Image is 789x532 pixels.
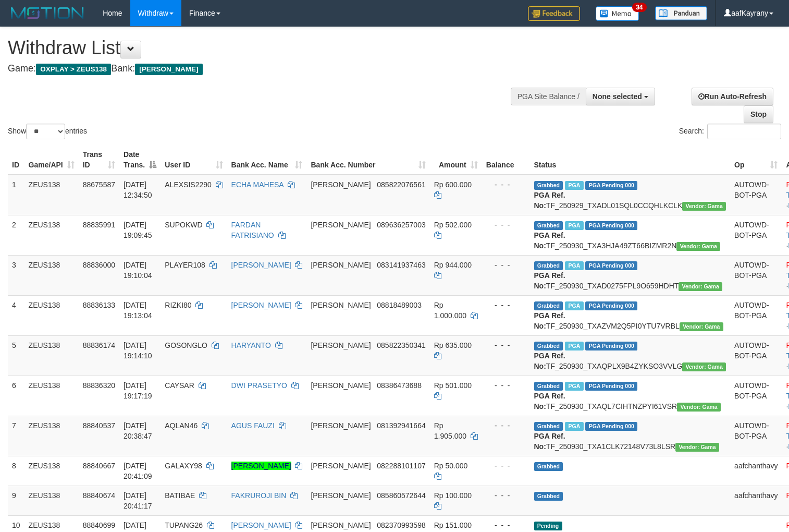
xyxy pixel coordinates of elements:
[377,462,425,470] span: Copy 082288101107 to clipboard
[528,6,580,21] img: Feedback.jpg
[124,261,152,280] span: [DATE] 19:10:04
[585,221,637,230] span: PGA Pending
[8,64,515,74] h4: Game: Bank:
[530,295,731,335] td: TF_250930_TXAZVM2Q5PI0YTU7VRBL
[8,416,24,456] td: 7
[565,301,583,310] span: Marked by aafpengsreynich
[24,145,79,175] th: Game/API: activate to sort column ascending
[730,255,782,295] td: AUTOWD-BOT-PGA
[565,422,583,431] span: Marked by aafnoeunsreypich
[534,301,563,310] span: Grabbed
[596,6,639,21] img: Button%20Memo.svg
[377,381,422,390] span: Copy 08386473688 to clipboard
[24,175,79,215] td: ZEUS138
[585,382,637,391] span: PGA Pending
[730,376,782,416] td: AUTOWD-BOT-PGA
[311,341,371,349] span: [PERSON_NAME]
[434,180,472,189] span: Rp 600.000
[730,215,782,255] td: AUTOWD-BOT-PGA
[534,342,563,350] span: Grabbed
[434,341,472,349] span: Rp 635.000
[83,421,115,430] span: 88840537
[585,301,637,310] span: PGA Pending
[593,92,642,101] span: None selected
[530,376,731,416] td: TF_250930_TXAQL7CIHTNZPYI61VSR
[486,260,526,270] div: - - -
[486,490,526,501] div: - - -
[692,88,773,105] a: Run Auto-Refresh
[124,491,152,510] span: [DATE] 20:41:17
[311,521,371,529] span: [PERSON_NAME]
[707,124,781,139] input: Search:
[377,421,425,430] span: Copy 081392941664 to clipboard
[165,301,191,309] span: RIZKI80
[676,242,720,251] span: Vendor URL: https://trx31.1velocity.biz
[565,382,583,391] span: Marked by aafpengsreynich
[83,261,115,269] span: 88836000
[679,124,781,139] label: Search:
[534,392,565,410] b: PGA Ref. No:
[534,432,565,451] b: PGA Ref. No:
[36,64,111,75] span: OXPLAY > ZEUS138
[430,145,482,175] th: Amount: activate to sort column ascending
[165,521,203,529] span: TUPANG26
[124,221,152,239] span: [DATE] 19:09:45
[24,376,79,416] td: ZEUS138
[585,261,637,270] span: PGA Pending
[434,421,466,440] span: Rp 1.905.000
[83,462,115,470] span: 88840667
[311,221,371,229] span: [PERSON_NAME]
[530,145,731,175] th: Status
[306,145,429,175] th: Bank Acc. Number: activate to sort column ascending
[586,88,655,105] button: None selected
[534,181,563,190] span: Grabbed
[486,461,526,471] div: - - -
[83,341,115,349] span: 88836174
[8,335,24,376] td: 5
[24,416,79,456] td: ZEUS138
[530,255,731,295] td: TF_250930_TXAD0275FPL9O659HDHT
[311,462,371,470] span: [PERSON_NAME]
[8,456,24,486] td: 8
[24,335,79,376] td: ZEUS138
[231,221,274,239] a: FARDAN FATRISIANO
[482,145,530,175] th: Balance
[434,381,472,390] span: Rp 501.000
[311,180,371,189] span: [PERSON_NAME]
[730,335,782,376] td: AUTOWD-BOT-PGA
[8,124,87,139] label: Show entries
[119,145,161,175] th: Date Trans.: activate to sort column descending
[24,215,79,255] td: ZEUS138
[165,491,195,500] span: BATIBAE
[165,381,194,390] span: CAYSAR
[486,179,526,190] div: - - -
[565,261,583,270] span: Marked by aafpengsreynich
[231,261,291,269] a: [PERSON_NAME]
[377,341,425,349] span: Copy 085822350341 to clipboard
[8,215,24,255] td: 2
[530,335,731,376] td: TF_250930_TXAQPLX9B4ZYKSO3VVLG
[730,416,782,456] td: AUTOWD-BOT-PGA
[161,145,227,175] th: User ID: activate to sort column ascending
[730,295,782,335] td: AUTOWD-BOT-PGA
[8,5,87,21] img: MOTION_logo.png
[632,3,646,12] span: 34
[534,231,565,250] b: PGA Ref. No:
[8,145,24,175] th: ID
[124,462,152,480] span: [DATE] 20:41:09
[486,380,526,391] div: - - -
[534,422,563,431] span: Grabbed
[8,175,24,215] td: 1
[486,520,526,530] div: - - -
[585,422,637,431] span: PGA Pending
[83,180,115,189] span: 88675587
[83,221,115,229] span: 88835991
[434,261,472,269] span: Rp 944.000
[83,301,115,309] span: 88836133
[679,282,722,291] span: Vendor URL: https://trx31.1velocity.biz
[534,492,563,501] span: Grabbed
[124,180,152,199] span: [DATE] 12:34:50
[434,491,472,500] span: Rp 100.000
[124,381,152,400] span: [DATE] 19:17:19
[165,180,212,189] span: ALEXSIS2290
